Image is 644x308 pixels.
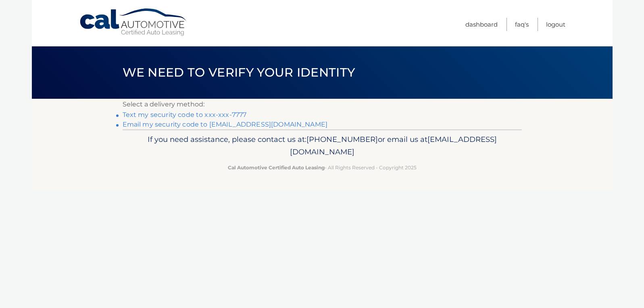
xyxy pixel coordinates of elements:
[123,111,247,119] a: Text my security code to xxx-xxx-7777
[128,163,517,172] p: - All Rights Reserved - Copyright 2025
[546,18,565,31] a: Logout
[515,18,529,31] a: FAQ's
[228,164,325,171] strong: Cal Automotive Certified Auto Leasing
[465,18,498,31] a: Dashboard
[79,8,188,37] a: Cal Automotive
[306,135,378,144] span: [PHONE_NUMBER]
[123,121,328,128] a: Email my security code to [EMAIL_ADDRESS][DOMAIN_NAME]
[128,133,517,159] p: If you need assistance, please contact us at: or email us at
[123,99,522,110] p: Select a delivery method:
[123,65,355,80] span: We need to verify your identity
